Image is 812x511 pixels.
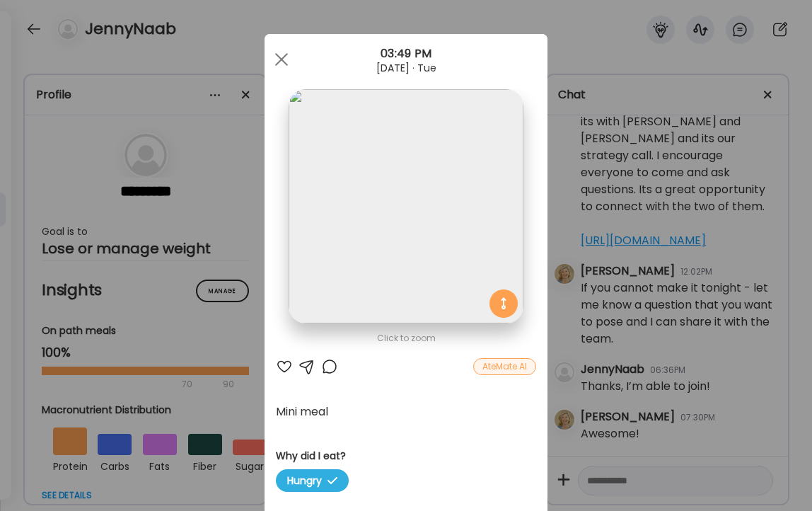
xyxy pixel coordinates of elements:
[265,62,547,74] div: [DATE] · Tue
[276,403,536,420] div: Mini meal
[289,89,523,323] img: images%2Fd9afHR96GpVfOqYeocL59a100Dx1%2F6i8Beu9EUgc9um4c3CEQ%2FcUKXiBS2rLG5z6gX2aSL_1080
[276,330,536,347] div: Click to zoom
[276,449,536,464] h3: Why did I eat?
[276,469,349,492] span: Hungry
[265,45,547,62] div: 03:49 PM
[473,358,536,375] div: AteMate AI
